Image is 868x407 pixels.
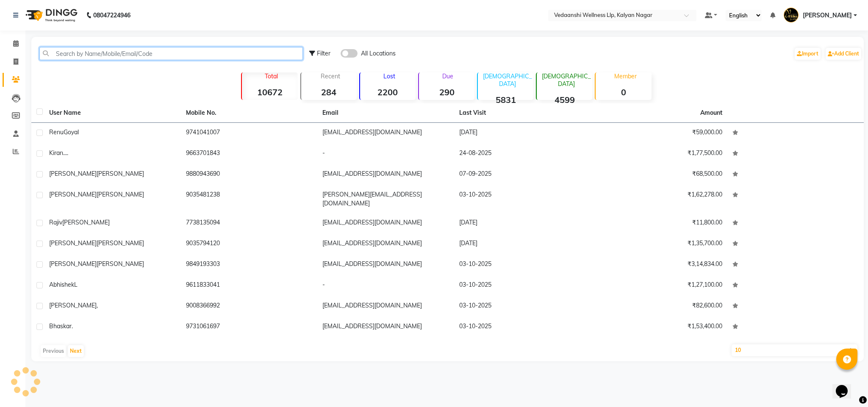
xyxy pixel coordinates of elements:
span: Kiran [49,149,63,157]
td: 9663701843 [181,144,318,164]
span: Renu [49,128,64,136]
a: Add Client [826,48,861,60]
strong: 0 [596,87,651,97]
td: 7738135094 [181,213,318,234]
td: ₹1,27,100.00 [591,275,727,296]
td: 9880943690 [181,164,318,185]
td: [EMAIL_ADDRESS][DOMAIN_NAME] [317,317,454,338]
span: L [74,281,78,288]
td: ₹1,35,700.00 [591,234,727,255]
p: Due [421,72,474,80]
td: - [317,275,454,296]
a: Import [795,48,821,60]
td: [DATE] [454,123,591,144]
span: Bhaskar [49,322,72,330]
strong: 284 [301,87,357,97]
td: 07-09-2025 [454,164,591,185]
p: Lost [363,72,416,80]
td: 03-10-2025 [454,275,591,296]
td: ₹59,000.00 [591,123,727,144]
span: [PERSON_NAME] [49,191,97,198]
td: [PERSON_NAME][EMAIL_ADDRESS][DOMAIN_NAME] [317,185,454,213]
td: ₹68,500.00 [591,164,727,185]
strong: 5831 [478,94,533,105]
span: .... [63,149,68,157]
td: 9731061697 [181,317,318,338]
td: [DATE] [454,234,591,255]
span: [PERSON_NAME] [49,302,97,309]
td: 9849193303 [181,255,318,275]
td: [DATE] [454,213,591,234]
td: 9035794120 [181,234,318,255]
td: 03-10-2025 [454,296,591,317]
p: Recent [305,72,357,80]
td: 9611833041 [181,275,318,296]
th: Email [317,103,454,123]
td: 9035481238 [181,185,318,213]
td: [EMAIL_ADDRESS][DOMAIN_NAME] [317,255,454,275]
td: 9741041007 [181,123,318,144]
td: 03-10-2025 [454,255,591,275]
strong: 10672 [242,87,297,97]
td: ₹11,800.00 [591,213,727,234]
input: Search by Name/Mobile/Email/Code [39,47,303,60]
strong: 4599 [537,94,592,105]
td: [EMAIL_ADDRESS][DOMAIN_NAME] [317,123,454,144]
td: ₹1,53,400.00 [591,317,727,338]
img: Ashik [784,8,799,22]
td: ₹1,62,278.00 [591,185,727,213]
p: Total [245,72,297,80]
td: [EMAIL_ADDRESS][DOMAIN_NAME] [317,164,454,185]
span: , [97,302,98,309]
span: All Locations [361,49,396,58]
td: 24-08-2025 [454,144,591,164]
span: [PERSON_NAME] [62,219,110,226]
span: [PERSON_NAME] [49,170,97,177]
span: Abhishek [49,281,74,288]
span: . [72,322,73,330]
td: [EMAIL_ADDRESS][DOMAIN_NAME] [317,213,454,234]
strong: 290 [419,87,474,97]
p: Member [599,72,651,80]
span: [PERSON_NAME] [97,191,144,198]
th: Mobile No. [181,103,318,123]
span: [PERSON_NAME] [97,170,144,177]
th: Amount [695,103,727,122]
span: [PERSON_NAME] [97,260,144,268]
span: Filter [317,50,330,57]
td: ₹82,600.00 [591,296,727,317]
td: ₹1,77,500.00 [591,144,727,164]
b: 08047224946 [93,3,130,27]
td: 03-10-2025 [454,185,591,213]
span: [PERSON_NAME] [49,239,97,247]
strong: 2200 [360,87,416,97]
img: logo [22,3,80,27]
span: Rajiv [49,219,62,226]
td: ₹3,14,834.00 [591,255,727,275]
iframe: chat widget [832,373,860,399]
td: 9008366992 [181,296,318,317]
td: [EMAIL_ADDRESS][DOMAIN_NAME] [317,234,454,255]
span: [PERSON_NAME] [97,239,144,247]
span: [PERSON_NAME] [49,260,97,268]
th: User Name [44,103,181,123]
th: Last Visit [454,103,591,123]
p: [DEMOGRAPHIC_DATA] [481,72,533,88]
span: [PERSON_NAME] [803,11,852,20]
td: 03-10-2025 [454,317,591,338]
td: [EMAIL_ADDRESS][DOMAIN_NAME] [317,296,454,317]
p: [DEMOGRAPHIC_DATA] [540,72,592,88]
button: Next [68,345,84,357]
span: Goyal [64,128,79,136]
td: - [317,144,454,164]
